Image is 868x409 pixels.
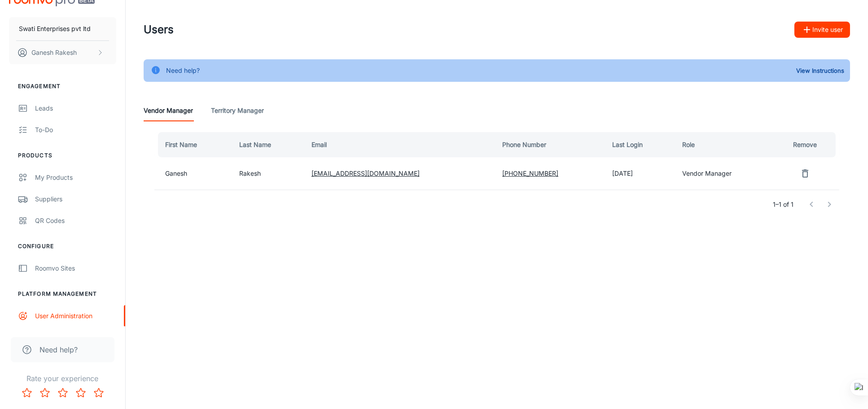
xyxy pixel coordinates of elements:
td: [DATE] [605,157,675,190]
div: Leads [35,103,116,113]
td: Rakesh [232,157,304,190]
div: QR Codes [35,216,116,226]
th: Last Name [232,132,304,157]
p: Ganesh Rakesh [31,48,77,58]
a: Vendor Manager [144,100,193,121]
th: First Name [154,132,232,157]
a: [EMAIL_ADDRESS][DOMAIN_NAME] [311,169,420,177]
button: View Instructions [794,64,846,77]
div: Suppliers [35,194,116,204]
p: Swati Enterprises pvt ltd [19,24,91,34]
th: Role [675,132,774,157]
h1: Users [144,22,174,38]
a: Territory Manager [211,100,264,121]
div: Need help? [166,62,200,79]
th: Email [304,132,495,157]
th: Remove [774,132,839,157]
td: Vendor Manager [675,157,774,190]
td: Ganesh [154,157,232,190]
div: Roomvo Sites [35,263,116,273]
button: Ganesh Rakesh [9,41,116,64]
button: remove user [796,164,814,182]
a: [PHONE_NUMBER] [502,169,558,177]
p: 1–1 of 1 [773,200,793,209]
div: My Products [35,173,116,182]
button: Swati Enterprises pvt ltd [9,17,116,40]
th: Last Login [605,132,675,157]
div: To-do [35,125,116,135]
button: Invite user [794,22,850,38]
th: Phone Number [495,132,605,157]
